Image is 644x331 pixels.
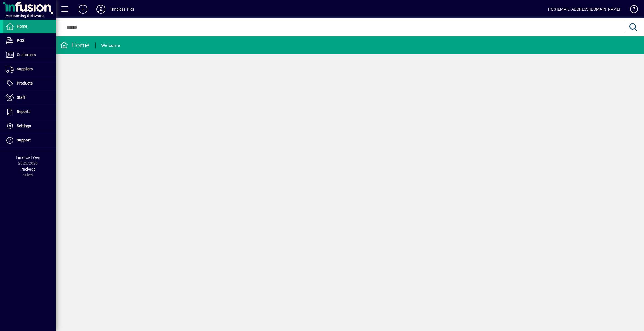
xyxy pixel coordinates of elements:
[17,24,27,28] span: Home
[17,109,30,114] span: Reports
[3,105,56,119] a: Reports
[92,4,110,14] button: Profile
[110,5,134,14] div: Timeless Tiles
[3,48,56,62] a: Customers
[60,41,90,50] div: Home
[17,38,24,43] span: POS
[17,81,33,85] span: Products
[101,41,120,50] div: Welcome
[17,138,31,142] span: Support
[3,91,56,105] a: Staff
[17,67,33,71] span: Suppliers
[626,1,637,19] a: Knowledge Base
[20,167,35,171] span: Package
[16,155,40,160] span: Financial Year
[74,4,92,14] button: Add
[3,133,56,147] a: Support
[3,62,56,76] a: Suppliers
[17,95,25,100] span: Staff
[548,5,620,14] div: POS [EMAIL_ADDRESS][DOMAIN_NAME]
[3,76,56,90] a: Products
[3,119,56,133] a: Settings
[3,34,56,48] a: POS
[17,52,36,57] span: Customers
[17,124,31,128] span: Settings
